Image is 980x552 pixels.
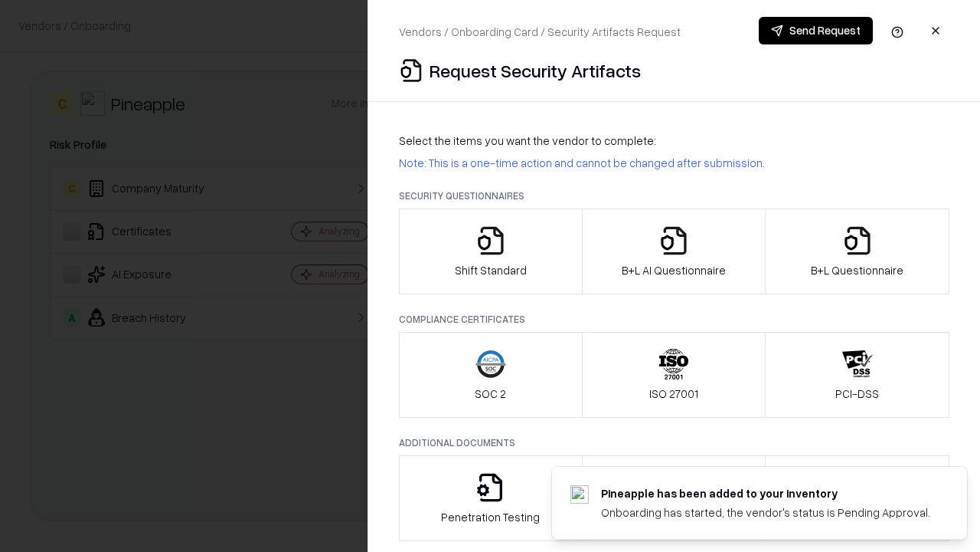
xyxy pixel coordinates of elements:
p: ISO 27001 [649,386,698,402]
button: SOC 2 [399,332,583,418]
p: B+L Questionnaire [811,262,903,278]
p: Security Questionnaires [399,189,949,202]
button: Send Request [759,17,873,44]
p: SOC 2 [475,386,506,402]
div: Onboarding has started, the vendor's status is Pending Approval. [601,504,930,521]
button: PCI-DSS [765,332,949,418]
p: Note: This is a one-time action and cannot be changed after submission. [399,155,949,171]
p: Request Security Artifacts [430,58,641,83]
p: Additional Documents [399,436,949,449]
button: Shift Standard [399,209,583,294]
button: B+L Questionnaire [765,209,949,294]
p: PCI-DSS [835,386,879,402]
p: Select the items you want the vendor to complete: [399,133,949,149]
div: Pineapple has been added to your inventory [601,485,930,501]
p: Penetration Testing [441,509,540,525]
p: Vendors / Onboarding Card / Security Artifacts Request [399,24,681,40]
p: Shift Standard [455,262,527,278]
button: Penetration Testing [399,455,583,541]
button: B+L AI Questionnaire [582,209,766,294]
p: B+L AI Questionnaire [622,262,726,278]
p: Compliance Certificates [399,313,949,326]
button: ISO 27001 [582,332,766,418]
button: Data Processing Agreement [765,455,949,541]
button: Privacy Policy [582,455,766,541]
img: pineappleenergy.com [570,485,589,504]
